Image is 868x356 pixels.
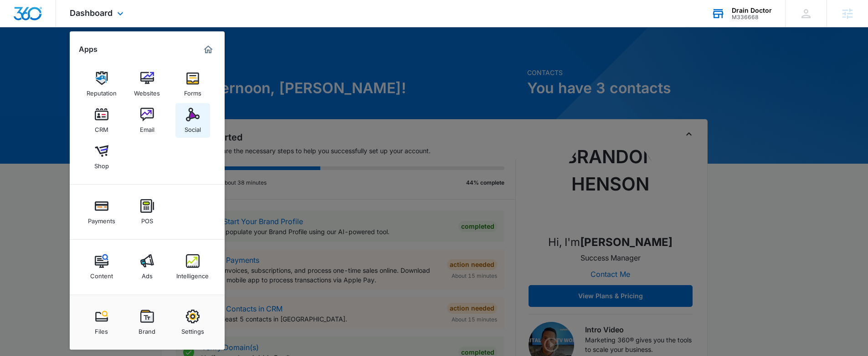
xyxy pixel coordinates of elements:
[84,250,119,284] a: Content
[175,250,210,284] a: Intelligence
[84,103,119,138] a: CRM
[141,213,153,225] div: POS
[181,323,204,335] div: Settings
[95,323,108,335] div: Files
[15,24,22,31] img: website_grey.svg
[84,305,119,340] a: Files
[176,268,209,280] div: Intelligence
[175,305,210,340] a: Settings
[79,45,98,54] h2: Apps
[84,140,119,174] a: Shop
[101,54,154,60] div: Keywords by Traffic
[140,121,154,133] div: Email
[15,15,22,22] img: logo_orange.svg
[142,268,153,280] div: Ads
[139,323,155,335] div: Brand
[90,268,113,280] div: Content
[732,14,772,20] div: account id
[84,67,119,101] a: Reputation
[134,85,160,97] div: Websites
[175,67,210,101] a: Forms
[88,213,115,225] div: Payments
[95,121,108,133] div: CRM
[732,7,772,14] div: account name
[130,67,164,101] a: Websites
[84,195,119,229] a: Payments
[185,121,201,133] div: Social
[94,158,109,170] div: Shop
[201,42,216,57] a: Marketing 360® Dashboard
[25,53,32,60] img: tab_domain_overview_orange.svg
[70,8,113,18] span: Dashboard
[130,103,164,138] a: Email
[130,250,164,284] a: Ads
[130,195,164,229] a: POS
[87,85,117,97] div: Reputation
[130,305,164,340] a: Brand
[35,54,82,60] div: Domain Overview
[26,15,45,22] div: v 4.0.25
[184,85,201,97] div: Forms
[24,24,100,31] div: Domain: [DOMAIN_NAME]
[91,53,98,60] img: tab_keywords_by_traffic_grey.svg
[175,103,210,138] a: Social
